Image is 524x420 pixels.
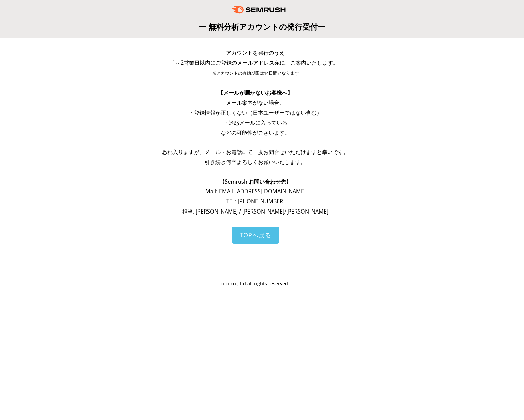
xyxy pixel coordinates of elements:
span: TOPへ戻る [240,231,271,239]
span: メール案内がない場合、 [226,99,285,106]
span: 1～2営業日以内にご登録のメールアドレス宛に、ご案内いたします。 [172,59,338,66]
span: 担当: [PERSON_NAME] / [PERSON_NAME]/[PERSON_NAME] [182,208,328,215]
span: Mail: [EMAIL_ADDRESS][DOMAIN_NAME] [205,188,306,195]
span: アカウントを発行のうえ [226,49,285,56]
a: TOPへ戻る [232,227,279,244]
span: 【メールが届かないお客様へ】 [218,89,293,96]
span: などの可能性がございます。 [221,129,290,136]
span: ・迷惑メールに入っている [223,119,287,126]
span: ー 無料分析アカウントの発行受付ー [199,21,325,32]
span: 【Semrush お問い合わせ先】 [219,178,291,185]
span: ・登録情報が正しくない（日本ユーザーではない含む） [189,109,322,116]
span: ※アカウントの有効期限は14日間となります [212,70,299,76]
span: oro co., ltd all rights reserved. [221,280,289,287]
span: 恐れ入りますが、メール・お電話にて一度お問合せいただけますと幸いです。 [162,148,349,156]
span: 引き続き何卒よろしくお願いいたします。 [205,158,306,166]
span: TEL: [PHONE_NUMBER] [226,198,285,205]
